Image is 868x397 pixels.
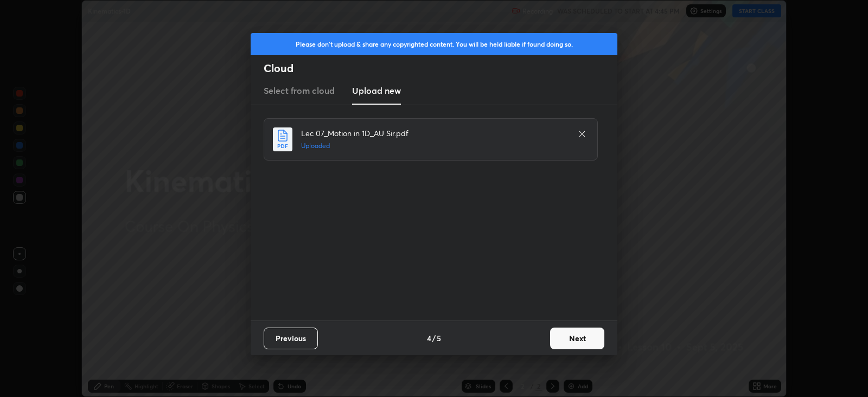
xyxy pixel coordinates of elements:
button: Previous [264,328,318,349]
h4: / [432,332,436,344]
h3: Upload new [352,84,401,97]
button: Next [550,328,604,349]
div: Please don't upload & share any copyrighted content. You will be held liable if found doing so. [251,33,617,55]
h4: Lec 07_Motion in 1D_AU Sir.pdf [301,127,567,139]
h2: Cloud [264,61,617,75]
h4: 4 [427,332,431,344]
h4: 5 [437,332,441,344]
h5: Uploaded [301,141,567,151]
